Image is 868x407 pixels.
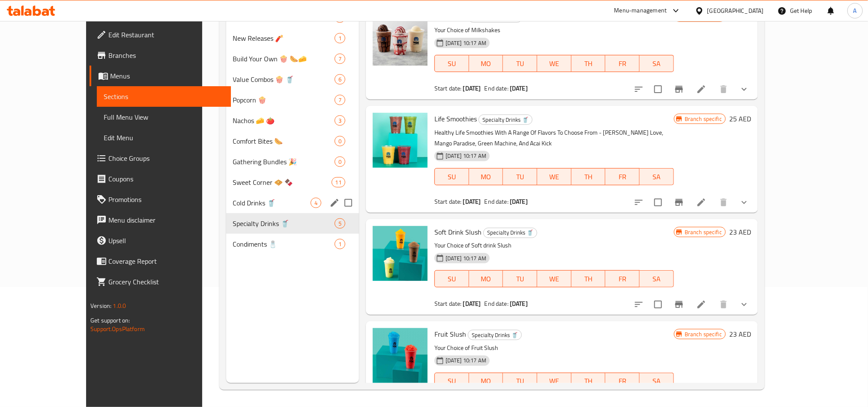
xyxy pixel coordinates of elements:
[729,226,751,238] h6: 23 AED
[90,315,130,326] span: Get support on:
[739,84,749,94] svg: Show Choices
[469,55,503,72] button: MO
[649,80,667,98] span: Select to update
[681,228,725,236] span: Branch specific
[90,323,145,335] a: Support.OpsPlatform
[541,57,568,70] span: WE
[696,84,706,94] a: Edit menu item
[739,299,749,310] svg: Show Choices
[226,28,359,48] div: New Releases 🧨1
[510,83,528,94] b: [DATE]
[713,192,734,213] button: delete
[108,215,224,225] span: Menu disclaimer
[506,375,534,387] span: TU
[614,6,667,16] div: Menu-management
[113,300,126,311] span: 1.0.0
[226,131,359,151] div: Comfort Bites 🌭0
[506,57,534,70] span: TU
[335,117,345,125] span: 3
[572,270,606,287] button: TH
[335,95,345,105] div: items
[233,115,335,126] div: Nachos 🧀 🍅
[463,298,481,309] b: [DATE]
[541,375,568,387] span: WE
[90,230,231,251] a: Upsell
[605,168,640,185] button: FR
[226,48,359,69] div: Build Your Own 🍿 🌭🧀7
[373,328,428,383] img: Fruit Slush
[335,137,345,145] span: 0
[473,57,500,70] span: MO
[640,373,674,390] button: SA
[442,356,490,365] span: [DATE] 10:17 AM
[311,198,321,208] div: items
[643,171,670,183] span: SA
[434,298,462,309] span: Start date:
[640,168,674,185] button: SA
[335,218,345,229] div: items
[434,343,674,353] p: Your Choice of Fruit Slush
[226,213,359,234] div: Specialty Drinks 🥤5
[108,277,224,287] span: Grocery Checklist
[629,79,649,99] button: sort-choices
[335,158,345,166] span: 0
[226,151,359,172] div: Gathering Bundles 🎉0
[479,115,533,125] div: Specialty Drinks 🥤
[97,127,231,148] a: Edit Menu
[681,115,725,123] span: Branch specific
[434,240,674,251] p: Your Choice of Soft drink Slush
[643,57,670,70] span: SA
[97,107,231,127] a: Full Menu View
[649,193,667,211] span: Select to update
[537,168,572,185] button: WE
[104,112,224,122] span: Full Menu View
[541,273,568,285] span: WE
[669,79,689,99] button: Branch-specific-item
[434,328,466,341] span: Fruit Slush
[335,33,345,43] div: items
[537,270,572,287] button: WE
[643,375,670,387] span: SA
[110,71,224,81] span: Menus
[233,239,335,249] div: Condiments 🧂
[90,169,231,189] a: Coupons
[734,192,754,213] button: show more
[640,55,674,72] button: SA
[485,83,509,94] span: End date:
[510,196,528,207] b: [DATE]
[335,34,345,42] span: 1
[503,270,537,287] button: TU
[485,196,509,207] span: End date:
[335,74,345,84] div: items
[226,69,359,90] div: Value Combos 🍿 🥤6
[483,228,537,238] div: Specialty Drinks 🥤
[335,55,345,63] span: 7
[233,54,335,64] div: Build Your Own 🍿 🌭🧀
[90,148,231,169] a: Choice Groups
[226,4,359,258] nav: Menu sections
[575,273,602,285] span: TH
[605,55,640,72] button: FR
[473,375,500,387] span: MO
[438,375,466,387] span: SU
[853,6,857,15] span: A
[729,113,751,125] h6: 25 AED
[328,196,341,209] button: edit
[108,30,224,40] span: Edit Restaurant
[90,24,231,45] a: Edit Restaurant
[572,55,606,72] button: TH
[226,193,359,213] div: Cold Drinks 🥤4edit
[729,328,751,340] h6: 23 AED
[90,300,111,311] span: Version:
[373,11,428,66] img: Milkshakes
[605,373,640,390] button: FR
[468,330,522,340] div: Specialty Drinks 🥤
[469,270,503,287] button: MO
[442,254,490,262] span: [DATE] 10:17 AM
[503,168,537,185] button: TU
[609,375,636,387] span: FR
[335,115,345,126] div: items
[233,33,335,43] span: New Releases 🧨
[335,240,345,248] span: 1
[707,6,764,15] div: [GEOGRAPHIC_DATA]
